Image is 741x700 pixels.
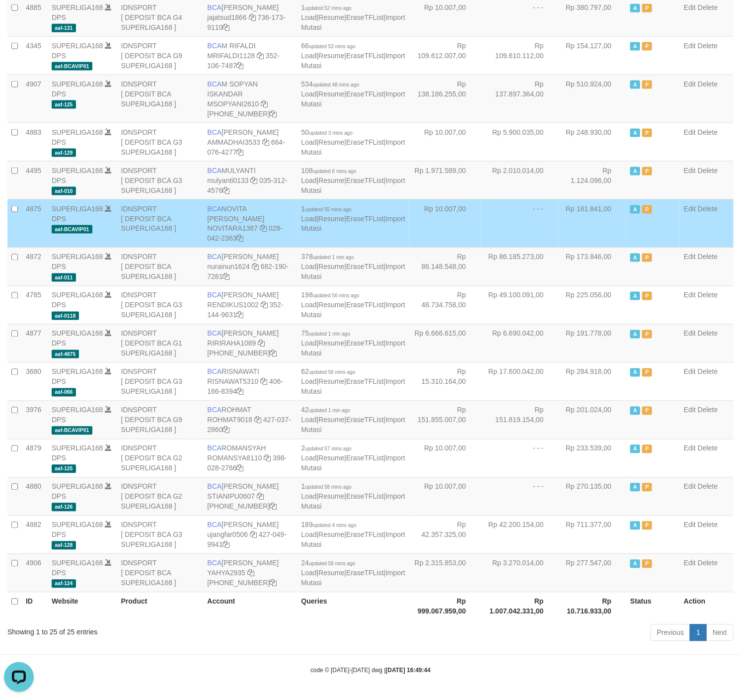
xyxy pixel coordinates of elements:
[251,176,258,184] a: Copy mulyanti0133 to clipboard
[207,378,258,386] a: RISNAWAT5310
[301,569,405,587] a: Import Mutasi
[237,235,244,243] a: Copy 0280422363 to clipboard
[262,138,269,146] a: Copy AMMADHAI3533 to clipboard
[481,199,558,248] td: - - -
[642,292,652,300] span: Paused
[301,90,405,108] a: Import Mutasi
[48,362,117,401] td: DPS
[559,324,626,362] td: Rp 191.778,00
[52,350,79,358] span: aaf-4875
[690,624,707,641] a: 1
[318,90,344,98] a: Resume
[559,75,626,123] td: Rp 510.924,00
[684,80,696,88] a: Edit
[301,340,317,348] a: Load
[698,3,718,11] a: Delete
[301,42,405,70] span: | | |
[313,169,357,174] span: updated 6 mins ago
[260,225,267,233] a: Copy NOVITARA1387 to clipboard
[651,624,690,641] a: Previous
[409,401,481,439] td: Rp 151.855.007,00
[559,161,626,199] td: Rp 1.124.096,00
[48,286,117,324] td: DPS
[346,301,383,309] a: EraseTFList
[698,167,718,175] a: Delete
[223,186,230,194] a: Copy 0353124576 to clipboard
[318,569,344,577] a: Resume
[642,42,652,51] span: Paused
[684,128,696,136] a: Edit
[48,324,117,362] td: DPS
[684,3,696,11] a: Edit
[301,291,360,299] span: 198
[481,161,558,199] td: Rp 2.010.014,00
[117,324,204,362] td: IDNSPORT [ DEPOSIT BCA G1 SUPERLIGA168 ]
[309,130,353,136] span: updated 3 mins ago
[409,123,481,161] td: Rp 10.007,00
[346,90,383,98] a: EraseTFList
[642,254,652,262] span: Paused
[207,52,255,60] a: MRIFALDI1128
[301,128,405,156] span: | | |
[346,263,383,271] a: EraseTFList
[559,199,626,248] td: Rp 181.841,00
[481,324,558,362] td: Rp 6.690.042,00
[117,401,204,439] td: IDNSPORT [ DEPOSIT BCA G9 SUPERLIGA168 ]
[249,13,256,21] a: Copy jajatsud1866 to clipboard
[52,100,76,109] span: aaf-125
[630,129,640,137] span: Active
[346,454,383,462] a: EraseTFList
[52,330,103,338] a: SUPERLIGA168
[4,4,34,34] button: Open LiveChat chat widget
[642,129,652,137] span: Paused
[301,454,405,472] a: Import Mutasi
[301,493,405,511] a: Import Mutasi
[346,569,383,577] a: EraseTFList
[257,52,264,60] a: Copy MRIFALDI1128 to clipboard
[301,167,357,175] span: 108
[207,205,222,213] span: BCA
[698,559,718,567] a: Delete
[117,75,204,123] td: IDNSPORT [ DEPOSIT BCA SUPERLIGA168 ]
[237,62,244,70] a: Copy 3521067487 to clipboard
[117,36,204,75] td: IDNSPORT [ DEPOSIT BCA G9 SUPERLIGA168 ]
[409,324,481,362] td: Rp 6.666.615,00
[301,80,405,108] span: | | |
[223,426,230,434] a: Copy 4270372860 to clipboard
[264,454,271,462] a: Copy ROMANSYA8110 to clipboard
[52,80,103,88] a: SUPERLIGA168
[301,3,405,31] span: | | |
[346,215,383,223] a: EraseTFList
[409,362,481,401] td: Rp 15.310.164,00
[203,324,297,362] td: [PERSON_NAME] [PHONE_NUMBER]
[301,205,405,233] span: | | |
[318,176,344,184] a: Resume
[630,205,640,214] span: Active
[318,301,344,309] a: Resume
[559,123,626,161] td: Rp 248.930,00
[346,531,383,539] a: EraseTFList
[52,225,92,234] span: aaf-BCAVIP01
[48,36,117,75] td: DPS
[301,52,405,70] a: Import Mutasi
[117,362,204,401] td: IDNSPORT [ DEPOSIT BCA G3 SUPERLIGA168 ]
[698,368,718,376] a: Delete
[207,13,246,21] a: jajatsud1866
[318,340,344,348] a: Resume
[630,368,640,377] span: Active
[237,388,244,396] a: Copy 4061668394 to clipboard
[207,3,222,11] span: BCA
[346,340,383,348] a: EraseTFList
[22,362,48,401] td: 3680
[698,444,718,452] a: Delete
[22,123,48,161] td: 4883
[318,416,344,424] a: Resume
[52,273,76,282] span: aaf-011
[48,401,117,439] td: DPS
[409,286,481,324] td: Rp 48.734.758,00
[309,370,355,375] span: updated 56 mins ago
[223,23,230,31] a: Copy 7361739110 to clipboard
[481,36,558,75] td: Rp 109.610.112,00
[117,199,204,248] td: IDNSPORT [ DEPOSIT BCA SUPERLIGA168 ]
[301,263,317,271] a: Load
